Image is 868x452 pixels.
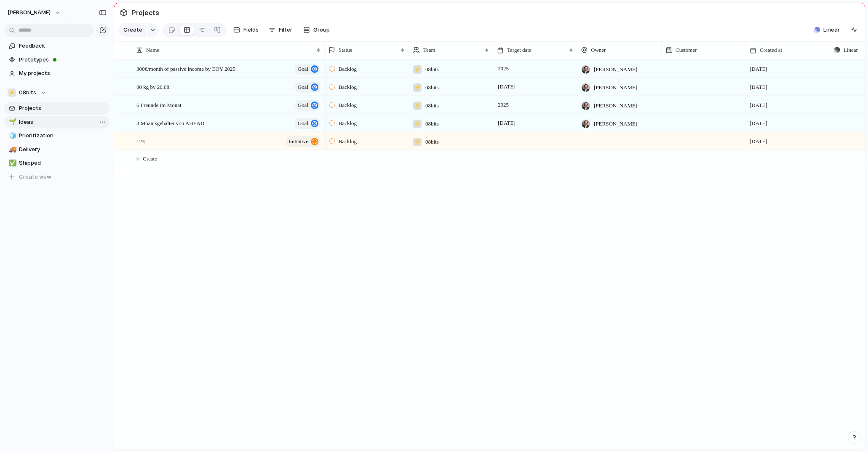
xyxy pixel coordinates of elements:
[286,136,320,147] button: initiative
[295,100,320,111] button: goal
[591,46,606,54] span: Owner
[130,5,161,20] span: Projects
[136,64,235,73] span: 300€/month of passive income by EOY 2025
[19,69,107,78] span: My projects
[9,117,15,127] div: 🌱
[496,118,518,128] span: [DATE]
[339,119,357,128] span: Backlog
[750,101,767,110] span: [DATE]
[750,137,767,146] span: [DATE]
[9,158,15,168] div: ✅
[9,131,15,141] div: 🧊
[298,63,308,75] span: goal
[295,82,320,93] button: goal
[136,100,182,110] span: 6 Freunde im Monat
[413,83,422,92] div: ⚡
[136,136,145,146] span: 123
[8,8,51,17] span: [PERSON_NAME]
[230,23,262,37] button: Fields
[8,88,16,97] div: ⚡
[265,23,296,37] button: Filter
[19,173,51,181] span: Create view
[4,53,110,66] a: Prototypes
[19,159,107,167] span: Shipped
[425,138,439,146] span: 08bits
[9,144,15,154] div: 🚚
[594,120,637,128] span: [PERSON_NAME]
[844,46,858,54] span: Linear
[4,171,110,183] button: Create view
[339,137,357,146] span: Backlog
[413,102,422,110] div: ⚡
[299,23,334,37] button: Group
[118,23,147,37] button: Create
[8,118,16,126] button: 🌱
[298,99,308,111] span: goal
[19,104,107,112] span: Projects
[676,46,697,54] span: Customer
[298,118,308,129] span: goal
[413,65,422,74] div: ⚡
[594,102,637,110] span: [PERSON_NAME]
[339,46,352,54] span: Status
[19,118,107,126] span: Ideas
[4,157,110,169] a: ✅Shipped
[496,82,518,92] span: [DATE]
[8,159,16,167] button: ✅
[339,65,357,73] span: Backlog
[19,131,107,140] span: Prioritization
[760,46,782,54] span: Created at
[136,118,204,128] span: 3 Moantsgehälter von AHEAD
[313,26,330,34] span: Group
[19,88,36,97] span: 08bits
[750,65,767,73] span: [DATE]
[413,138,422,146] div: ⚡
[19,42,107,50] span: Feedback
[507,46,531,54] span: Target date
[19,145,107,154] span: Delivery
[4,143,110,156] a: 🚚Delivery
[4,116,110,128] a: 🌱Ideas
[295,118,320,129] button: goal
[4,86,110,99] button: ⚡08bits
[243,26,259,34] span: Fields
[4,6,65,19] button: [PERSON_NAME]
[19,56,107,64] span: Prototypes
[750,119,767,128] span: [DATE]
[146,46,159,54] span: Name
[4,129,110,142] a: 🧊Prioritization
[4,40,110,52] a: Feedback
[496,100,511,110] span: 2025
[750,83,767,91] span: [DATE]
[823,26,840,34] span: Linear
[298,81,308,93] span: goal
[339,101,357,110] span: Backlog
[8,131,16,140] button: 🧊
[413,120,422,128] div: ⚡
[423,46,435,54] span: Team
[594,83,637,92] span: [PERSON_NAME]
[279,26,292,34] span: Filter
[4,67,110,80] a: My projects
[425,102,439,110] span: 08bits
[594,65,637,74] span: [PERSON_NAME]
[288,136,308,147] span: initiative
[811,24,843,36] button: Linear
[425,120,439,128] span: 08bits
[4,102,110,115] a: Projects
[425,65,439,74] span: 08bits
[339,83,357,91] span: Backlog
[8,145,16,154] button: 🚚
[136,82,171,91] span: 80 kg by 20.08.
[123,26,142,34] span: Create
[496,64,511,74] span: 2025
[295,64,320,75] button: goal
[143,155,157,163] span: Create
[425,83,439,92] span: 08bits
